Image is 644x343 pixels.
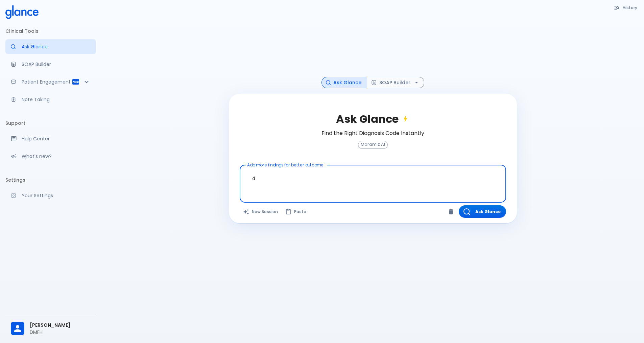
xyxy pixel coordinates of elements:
button: Ask Glance [459,205,506,218]
span: Moramiz AI [358,142,387,147]
a: Advanced note-taking [5,92,96,107]
a: Docugen: Compose a clinical documentation in seconds [5,57,96,72]
li: Clinical Tools [5,23,96,39]
div: [PERSON_NAME]DMFH [5,317,96,340]
p: SOAP Builder [22,61,91,68]
label: Add more findings for better outcome [247,162,324,168]
div: Recent updates and feature releases [5,149,96,164]
button: Paste from clipboard [282,205,310,218]
span: [PERSON_NAME] [30,322,91,329]
h6: Find the Right Diagnosis Code Instantly [321,129,424,138]
li: Settings [5,172,96,188]
p: Help Center [22,135,91,142]
a: Manage your settings [5,188,96,203]
p: What's new? [22,153,91,160]
button: Clear [446,207,456,217]
p: Your Settings [22,192,91,199]
h2: Ask Glance [336,113,409,125]
button: Ask Glance [321,77,367,89]
p: Patient Engagement [22,78,72,85]
p: Note Taking [22,96,91,103]
p: Ask Glance [22,43,91,50]
a: Get help from our support team [5,131,96,146]
div: Patient Reports & Referrals [5,74,96,89]
button: Clears all inputs and results. [240,205,282,218]
button: History [611,3,641,13]
a: Moramiz: Find ICD10AM codes instantly [5,39,96,54]
button: SOAP Builder [367,77,424,89]
p: DMFH [30,329,91,336]
textarea: 4 [244,168,501,189]
li: Support [5,115,96,131]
